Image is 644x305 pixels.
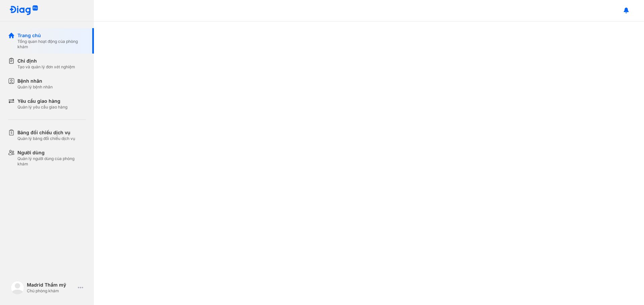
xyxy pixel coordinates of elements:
div: Tạo và quản lý đơn xét nghiệm [17,64,75,70]
div: Quản lý bảng đối chiếu dịch vụ [17,136,75,141]
div: Trang chủ [17,32,86,39]
img: logo [9,5,38,16]
div: Yêu cầu giao hàng [17,98,67,104]
div: Quản lý bệnh nhân [17,84,53,90]
div: Quản lý yêu cầu giao hàng [17,104,67,110]
div: Madrid Thẩm mỹ [27,282,75,288]
div: Chủ phòng khám [27,288,75,294]
div: Quản lý người dùng của phòng khám [17,156,86,167]
div: Tổng quan hoạt động của phòng khám [17,39,86,50]
div: Bảng đối chiếu dịch vụ [17,129,75,136]
div: Người dùng [17,149,86,156]
div: Bệnh nhân [17,78,53,84]
img: logo [11,281,24,294]
div: Chỉ định [17,58,75,64]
